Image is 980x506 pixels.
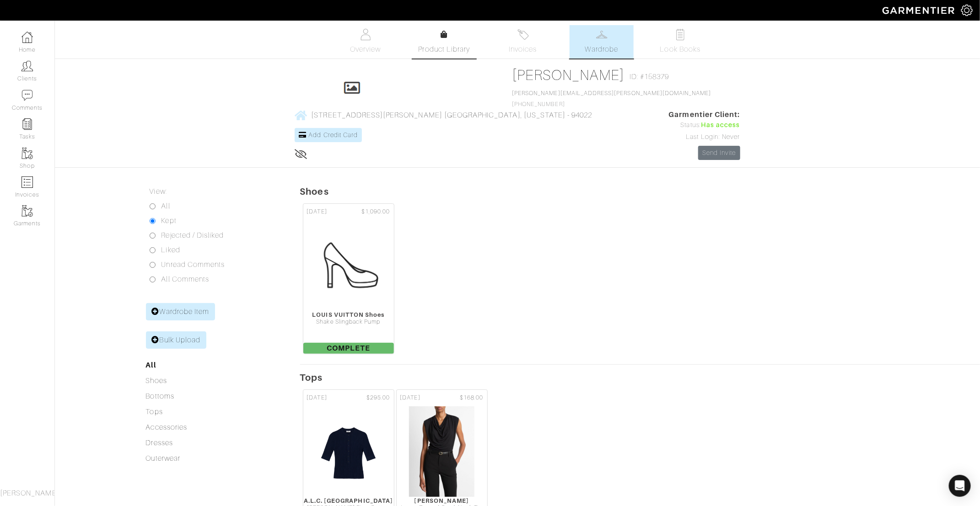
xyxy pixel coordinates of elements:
[146,361,156,369] a: All
[585,44,618,55] span: Wardrobe
[350,44,381,55] span: Overview
[303,311,394,318] div: LOUIS VUITTON Shoes
[162,230,224,241] label: Rejected / Disliked
[361,208,390,216] span: $1,090.00
[360,29,372,40] img: basicinfo-40fd8af6dae0f16599ec9e87c0ef1c0a1fdea2edbe929e3d69a839185d80c458.svg
[400,394,420,402] span: [DATE]
[150,186,167,197] label: View:
[22,148,33,159] img: garments-icon-b7da505a4dc4fd61783c78ac3ca0ef83fa9d6f193b1c9dc38574b1d14d53ca28.png
[509,44,537,55] span: Invoices
[675,29,686,40] img: todo-9ac3debb85659649dc8f770b8b6100bb5dab4b48dedcbae339e5042a72dfd3cc.svg
[303,220,394,311] img: Womens_Shoes-b2530f3f426dae1a4c121071f26403fcbe784b5f4bead86271b5e8484666d60d.png
[146,454,180,463] a: Outerwear
[146,392,174,400] a: Bottoms
[949,475,971,497] div: Open Intercom Messenger
[146,377,167,385] a: Shoes
[307,394,327,402] span: [DATE]
[669,132,740,142] div: Last Login: Never
[660,44,701,55] span: Look Books
[669,109,740,120] span: Garmentier Client:
[397,497,487,504] div: [PERSON_NAME]
[460,394,483,402] span: $168.00
[878,2,961,18] img: garmentier-logo-header-white-b43fb05a5012e4ada735d5af1a66efaba907eab6374d6393d1fbf88cb4ef424d.png
[162,274,210,285] label: All Comments
[412,29,476,55] a: Product Library
[315,406,382,497] img: S5zyXCcn4P7bLwhGbkLqFBcL
[295,128,362,142] a: Add Credit Card
[309,131,358,138] span: Add Credit Card
[22,205,33,217] img: garments-icon-b7da505a4dc4fd61783c78ac3ca0ef83fa9d6f193b1c9dc38574b1d14d53ca28.png
[491,25,555,59] a: Invoices
[512,90,711,107] span: [PHONE_NUMBER]
[162,215,177,226] label: Kept
[303,319,394,325] div: Shake Slingback Pump
[302,202,395,355] a: [DATE] $1,090.00 LOUIS VUITTON Shoes Shake Slingback Pump Complete
[419,44,470,55] span: Product Library
[162,201,170,212] label: All
[146,439,173,447] a: Dresses
[307,208,327,216] span: [DATE]
[630,71,669,82] span: ID: #158379
[334,25,398,59] a: Overview
[311,111,592,119] span: [STREET_ADDRESS][PERSON_NAME] [GEOGRAPHIC_DATA], [US_STATE] - 94022
[961,5,973,16] img: gear-icon-white-bd11855cb880d31180b6d7d6211b90ccbf57a29d726f0c71d8c61bd08dd39cc2.png
[409,406,474,497] img: czfkbrC9bipzkEhnte4fwatZ
[146,423,188,431] a: Accessories
[146,303,215,320] a: Wardrobe Item
[366,394,390,402] span: $295.00
[701,120,740,130] span: Has access
[22,118,33,130] img: reminder-icon-8004d30b9f0a5d33ae49ab947aed9ed385cf756f9e5892f1edd6e32f2345188e.png
[698,146,740,160] a: Send Invite
[146,331,207,349] a: Bulk Upload
[596,29,608,40] img: wardrobe-487a4870c1b7c33e795ec22d11cfc2ed9d08956e64fb3008fe2437562e282088.svg
[146,408,163,416] a: Tops
[22,60,33,72] img: clients-icon-6bae9207a08558b7cb47a8932f037763ab4055f8c8b6bfacd5dc20c3e0201464.png
[570,25,634,59] a: Wardrobe
[512,90,711,96] a: [PERSON_NAME][EMAIL_ADDRESS][PERSON_NAME][DOMAIN_NAME]
[22,32,33,43] img: dashboard-icon-dbcd8f5a0b271acd01030246c82b418ddd0df26cd7fceb0bd07c9910d44c42f6.png
[512,67,625,83] a: [PERSON_NAME]
[648,25,712,59] a: Look Books
[162,259,225,270] label: Unread Comments
[162,245,180,256] label: Liked
[295,109,592,121] a: [STREET_ADDRESS][PERSON_NAME] [GEOGRAPHIC_DATA], [US_STATE] - 94022
[517,29,529,40] img: orders-27d20c2124de7fd6de4e0e44c1d41de31381a507db9b33961299e4e07d508b8c.svg
[22,90,33,101] img: comment-icon-a0a6a9ef722e966f86d9cbdc48e553b5cf19dbc54f86b18d962a5391bc8f6eb6.png
[303,497,394,504] div: A.L.C. [GEOGRAPHIC_DATA]
[303,343,394,354] span: Complete
[22,176,33,188] img: orders-icon-0abe47150d42831381b5fb84f609e132dff9fe21cb692f30cb5eec754e2cba89.png
[669,120,740,130] div: Status:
